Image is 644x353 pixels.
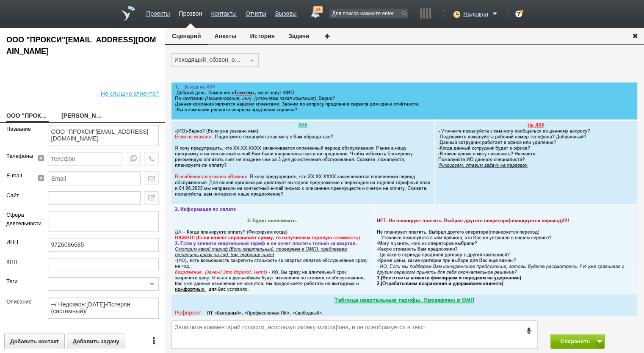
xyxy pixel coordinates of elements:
[6,298,35,306] label: Описание
[246,6,266,18] a: Отчеты
[48,171,141,185] input: Email
[275,6,297,18] a: Вызовы
[6,277,35,286] label: Теги
[515,11,522,17] div: ?
[174,55,246,65] div: Исходящий_обзвон_общий
[329,8,408,18] input: Для поиска нажмите enter
[121,6,135,21] a: На главную
[146,6,170,18] a: Проекты
[165,28,208,45] button: Сценарий
[208,28,243,44] button: Анкеты
[6,171,28,180] label: E-mail
[67,334,125,349] button: Добавить задачу
[463,10,488,18] span: Надежда
[48,152,122,165] input: телефон
[243,28,282,44] button: История
[6,34,159,57] div: ООО "ПРОКСИ"__77268fl@host35.taxcom.ru
[463,9,500,17] a: Надежда
[6,125,35,133] label: Название
[313,6,323,13] span: 14
[307,6,323,17] a: 14
[6,211,35,227] label: Сфера деятельности
[6,191,35,200] label: Сайт
[282,28,316,44] button: Задачи
[6,152,28,160] label: Телефоны
[550,334,595,349] button: Сохранить
[6,258,35,266] label: КПП
[4,334,65,349] button: Добавить контакт
[211,6,236,18] a: Контакты
[179,6,202,18] a: Прозвон
[6,110,49,122] a: ООО "ПРОКСИ"[EMAIL_ADDRESS][DOMAIN_NAME]
[101,88,159,97] span: Не слышно клиента?
[61,110,104,122] a: [PERSON_NAME]
[6,238,35,246] label: ИНН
